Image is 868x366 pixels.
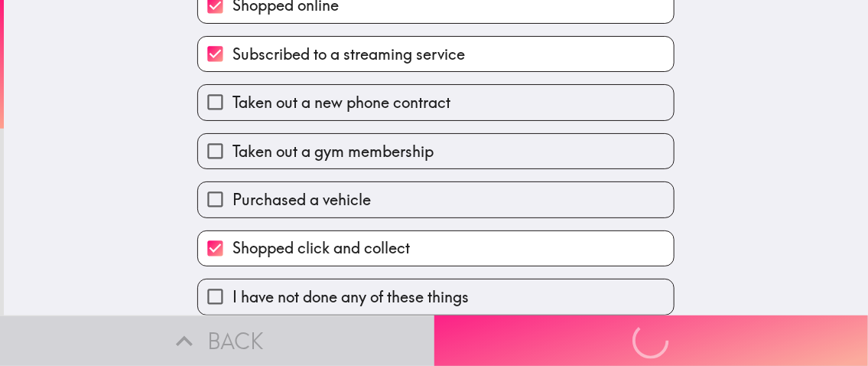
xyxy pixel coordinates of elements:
span: Subscribed to a streaming service [232,44,465,65]
button: Shopped click and collect [198,231,674,266]
span: Purchased a vehicle [232,189,371,211]
button: Taken out a gym membership [198,134,674,168]
span: Taken out a gym membership [232,141,434,162]
button: I have not done any of these things [198,279,674,314]
span: Taken out a new phone contract [232,92,450,113]
button: Purchased a vehicle [198,182,674,217]
span: Shopped click and collect [232,237,410,259]
span: I have not done any of these things [232,286,469,308]
button: Taken out a new phone contract [198,85,674,119]
button: Subscribed to a streaming service [198,37,674,71]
